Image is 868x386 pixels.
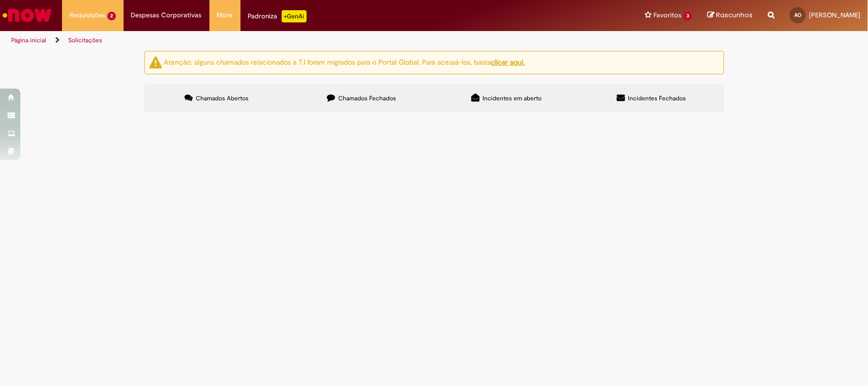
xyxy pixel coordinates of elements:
span: Rascunhos [716,10,753,20]
a: clicar aqui. [491,58,525,67]
span: More [217,10,233,20]
span: Requisições [70,10,105,20]
span: Chamados Abertos [196,94,249,102]
img: ServiceNow [1,5,53,25]
span: AO [794,12,801,18]
span: Incidentes em aberto [483,94,542,102]
ul: Trilhas de página [8,31,571,50]
ng-bind-html: Atenção: alguns chamados relacionados a T.I foram migrados para o Portal Global. Para acessá-los,... [164,58,525,67]
p: +GenAi [282,10,307,22]
a: Solicitações [68,36,102,44]
a: Página inicial [11,36,46,44]
span: Incidentes Fechados [628,94,686,102]
span: Chamados Fechados [338,94,396,102]
span: 3 [683,12,692,20]
a: Rascunhos [707,11,753,20]
div: Padroniza [248,10,307,22]
span: Favoritos [653,10,681,20]
span: [PERSON_NAME] [809,11,860,19]
span: 2 [107,12,116,20]
span: Despesas Corporativas [131,10,202,20]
